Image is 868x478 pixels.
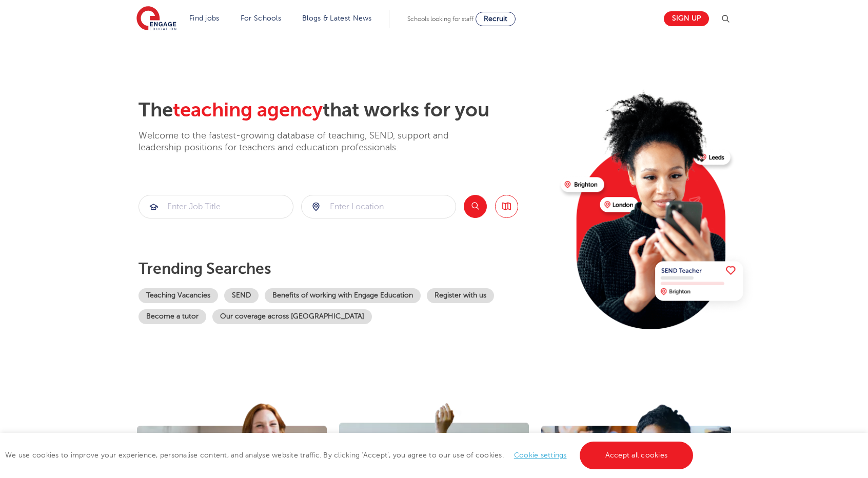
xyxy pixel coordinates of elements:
img: Engage Education [136,6,176,32]
button: Search [464,195,487,218]
a: Sign up [664,11,709,26]
a: Teaching Vacancies [139,288,218,303]
p: Trending searches [139,260,553,278]
a: Blogs & Latest News [302,14,372,22]
h2: The that works for you [139,98,553,122]
input: Submit [139,195,293,218]
a: Find jobs [189,14,220,22]
input: Submit [302,195,456,218]
a: Recruit [476,12,516,26]
p: Welcome to the fastest-growing database of teaching, SEND, support and leadership positions for t... [139,130,477,154]
a: Cookie settings [514,451,567,459]
a: Benefits of working with Engage Education [265,288,421,303]
a: Our coverage across [GEOGRAPHIC_DATA] [212,309,372,324]
a: Register with us [427,288,494,303]
span: Schools looking for staff [407,15,474,23]
a: For Schools [241,14,281,22]
div: Submit [139,195,293,218]
span: We use cookies to improve your experience, personalise content, and analyse website traffic. By c... [5,451,696,459]
a: Become a tutor [139,309,206,324]
span: teaching agency [173,99,323,121]
span: Recruit [484,15,507,23]
a: SEND [224,288,259,303]
a: Accept all cookies [580,442,694,469]
div: Submit [301,195,456,218]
